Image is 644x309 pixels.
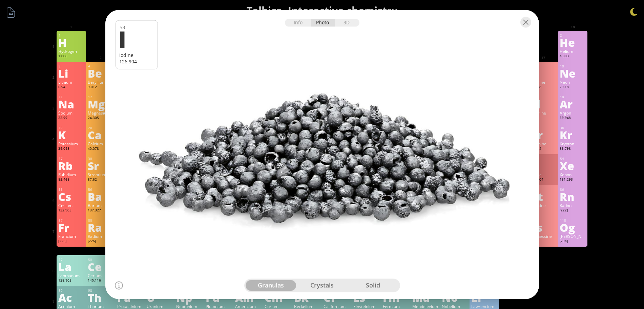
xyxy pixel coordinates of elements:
[59,288,84,293] div: 89
[119,52,154,58] div: Iodine
[58,85,84,90] div: 6.94
[324,292,350,303] div: Cf
[560,177,586,183] div: 131.293
[58,273,84,278] div: Lanthanum
[530,68,556,79] div: F
[59,187,84,192] div: 55
[560,68,586,79] div: Ne
[88,203,114,208] div: Barium
[117,304,143,309] div: Protactinium
[88,79,114,85] div: Beryllium
[530,79,556,85] div: Fluorine
[58,116,84,121] div: 22.99
[560,146,586,152] div: 83.798
[294,292,320,303] div: Bk
[531,187,556,192] div: 85
[530,160,556,171] div: I
[560,203,586,208] div: Radon
[58,79,84,85] div: Lithium
[147,292,173,303] div: U
[383,292,409,303] div: Fm
[59,126,84,130] div: 19
[88,261,114,272] div: Ce
[560,129,586,140] div: Kr
[442,292,468,303] div: No
[531,126,556,130] div: 35
[530,116,556,121] div: 35.45
[88,99,114,109] div: Mg
[58,233,84,239] div: Francium
[471,292,497,303] div: Lr
[442,304,468,309] div: Nobelium
[560,239,586,244] div: [294]
[412,292,438,303] div: Md
[58,292,84,303] div: Ac
[265,304,291,309] div: Curium
[324,304,350,309] div: Californium
[88,160,114,171] div: Sr
[59,64,84,68] div: 3
[88,292,114,303] div: Th
[296,280,348,291] div: crystals
[530,141,556,146] div: Bromine
[560,37,586,48] div: He
[176,304,202,309] div: Neptunium
[88,116,114,121] div: 24.305
[560,233,586,239] div: [PERSON_NAME]
[560,222,586,233] div: Og
[88,191,114,202] div: Ba
[560,54,586,59] div: 4.003
[58,203,84,208] div: Cesium
[530,85,556,90] div: 18.998
[530,222,556,233] div: Ts
[294,304,320,309] div: Berkelium
[530,239,556,244] div: [293]
[530,110,556,116] div: Chlorine
[88,257,114,262] div: 58
[118,27,153,50] div: I
[560,157,586,161] div: 54
[471,304,497,309] div: Lawrencium
[88,68,114,79] div: Be
[88,273,114,278] div: Cerium
[58,177,84,183] div: 85.468
[88,126,114,130] div: 20
[58,160,84,171] div: Rb
[560,79,586,85] div: Neon
[560,218,586,223] div: 118
[88,129,114,140] div: Ca
[88,177,114,183] div: 87.62
[530,208,556,213] div: [210]
[58,208,84,213] div: 132.905
[51,3,593,17] h1: Talbica. Interactive chemistry
[88,222,114,233] div: Ra
[560,64,586,68] div: 10
[119,58,154,65] div: 126.904
[383,304,409,309] div: Fermium
[88,218,114,223] div: 88
[88,110,114,116] div: Magnesium
[560,95,586,99] div: 18
[348,280,399,291] div: solid
[353,304,379,309] div: Einsteinium
[58,146,84,152] div: 39.098
[530,146,556,152] div: 79.904
[58,261,84,272] div: La
[560,141,586,146] div: Krypton
[88,208,114,213] div: 137.327
[58,99,84,109] div: Na
[531,95,556,99] div: 17
[560,160,586,171] div: Xe
[560,187,586,192] div: 86
[58,222,84,233] div: Fr
[147,304,173,309] div: Uranium
[530,129,556,140] div: Br
[560,85,586,90] div: 20.18
[560,126,586,130] div: 36
[206,304,232,309] div: Plutonium
[88,288,114,293] div: 90
[88,233,114,239] div: Radium
[335,19,359,27] div: 3D
[560,172,586,177] div: Xenon
[88,239,114,244] div: [226]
